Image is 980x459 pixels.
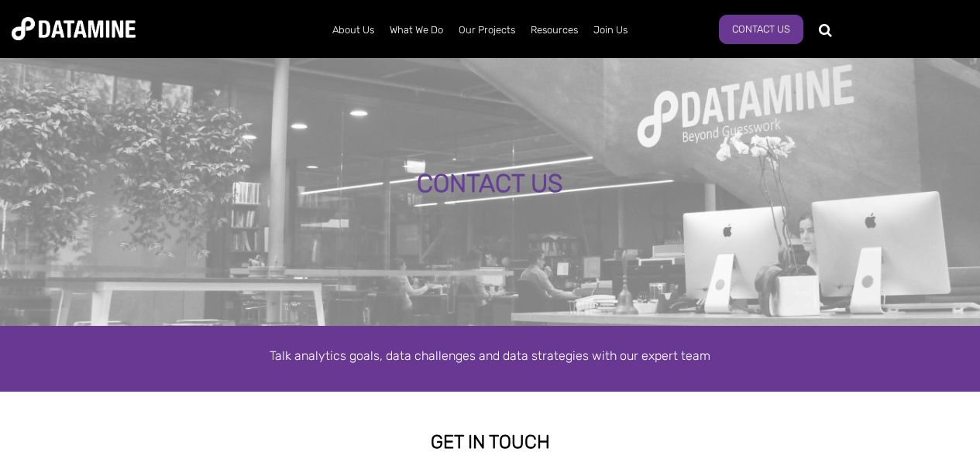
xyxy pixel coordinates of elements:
a: Our Projects [451,10,523,50]
a: Join Us [586,10,635,50]
strong: GET IN TOUCH [431,431,550,453]
a: What We Do [382,10,451,50]
a: About Us [325,10,382,50]
img: Datamine [12,17,136,40]
span: Talk analytics goals, data challenges and data strategies with our expert team [270,348,710,363]
div: CONTACT US [118,170,862,198]
a: Contact Us [719,15,803,44]
a: Resources [523,10,586,50]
